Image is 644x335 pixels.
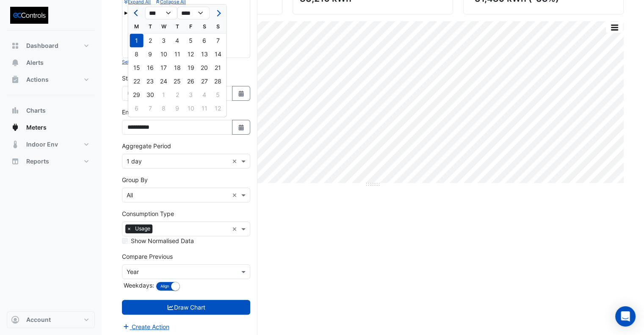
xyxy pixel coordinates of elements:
[198,102,211,115] div: Saturday, October 11, 2025
[122,108,147,116] label: End Date
[122,252,173,261] label: Compare Previous
[171,20,184,33] div: T
[11,123,19,132] app-icon: Meters
[157,75,171,88] div: Wednesday, September 24, 2025
[198,88,211,102] div: 4
[184,75,198,88] div: Friday, September 26, 2025
[184,75,198,88] div: 26
[198,61,211,75] div: Saturday, September 20, 2025
[157,47,171,61] div: Wednesday, September 10, 2025
[157,88,171,102] div: 1
[144,20,157,33] div: T
[122,141,171,150] label: Aggregate Period
[211,88,225,102] div: 5
[232,224,239,233] span: Clear
[7,102,95,119] button: Charts
[122,322,170,332] button: Create Action
[130,61,144,75] div: 15
[130,102,144,115] div: Monday, October 6, 2025
[122,300,250,315] button: Draw Chart
[26,316,51,324] span: Account
[130,34,144,47] div: 1
[11,157,19,166] app-icon: Reports
[122,209,174,218] label: Consumption Type
[171,34,184,47] div: Thursday, September 4, 2025
[171,61,184,75] div: Thursday, September 18, 2025
[144,75,157,88] div: Tuesday, September 23, 2025
[211,34,225,47] div: Sunday, September 7, 2025
[122,59,160,65] small: Select Reportable
[198,20,211,33] div: S
[144,75,157,88] div: 23
[26,157,49,166] span: Reports
[211,61,225,75] div: 21
[198,75,211,88] div: Saturday, September 27, 2025
[157,34,171,47] div: Wednesday, September 3, 2025
[11,106,19,115] app-icon: Charts
[211,61,225,75] div: Sunday, September 21, 2025
[130,47,144,61] div: Monday, September 8, 2025
[144,88,157,102] div: 30
[171,75,184,88] div: 25
[7,119,95,136] button: Meters
[184,34,198,47] div: 5
[184,61,198,75] div: 19
[130,20,144,33] div: M
[122,58,160,66] button: Select Reportable
[131,236,194,245] label: Show Normalised Data
[26,106,46,115] span: Charts
[132,6,142,20] button: Previous month
[157,47,171,61] div: 10
[130,88,144,102] div: Monday, September 29, 2025
[198,61,211,75] div: 20
[211,20,225,33] div: S
[130,75,144,88] div: Monday, September 22, 2025
[145,7,177,19] select: Select month
[130,102,144,115] div: 6
[171,47,184,61] div: Thursday, September 11, 2025
[232,191,239,199] span: Clear
[615,306,636,327] div: Open Intercom Messenger
[144,34,157,47] div: 2
[171,88,184,102] div: 2
[26,58,44,67] span: Alerts
[11,140,19,149] app-icon: Indoor Env
[211,47,225,61] div: Sunday, September 14, 2025
[184,47,198,61] div: 12
[171,102,184,115] div: Thursday, October 9, 2025
[122,281,154,290] label: Weekdays:
[184,34,198,47] div: Friday, September 5, 2025
[157,75,171,88] div: 24
[157,61,171,75] div: Wednesday, September 17, 2025
[211,102,225,115] div: 12
[7,153,95,170] button: Reports
[130,88,144,102] div: 29
[211,47,225,61] div: 14
[130,34,144,47] div: Monday, September 1, 2025
[7,136,95,153] button: Indoor Env
[184,61,198,75] div: Friday, September 19, 2025
[171,61,184,75] div: 18
[144,61,157,75] div: Tuesday, September 16, 2025
[198,88,211,102] div: Saturday, October 4, 2025
[157,102,171,115] div: Wednesday, October 8, 2025
[198,75,211,88] div: 27
[157,20,171,33] div: W
[238,124,245,131] fa-icon: Select Date
[213,6,223,20] button: Next month
[11,42,19,50] app-icon: Dashboard
[198,34,211,47] div: 6
[157,88,171,102] div: Wednesday, October 1, 2025
[144,61,157,75] div: 16
[184,88,198,102] div: Friday, October 3, 2025
[177,7,210,19] select: Select year
[211,102,225,115] div: Sunday, October 12, 2025
[232,157,239,166] span: Clear
[130,75,144,88] div: 22
[211,75,225,88] div: Sunday, September 28, 2025
[238,90,245,97] fa-icon: Select Date
[184,102,198,115] div: 10
[125,224,133,233] span: ×
[157,61,171,75] div: 17
[171,75,184,88] div: Thursday, September 25, 2025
